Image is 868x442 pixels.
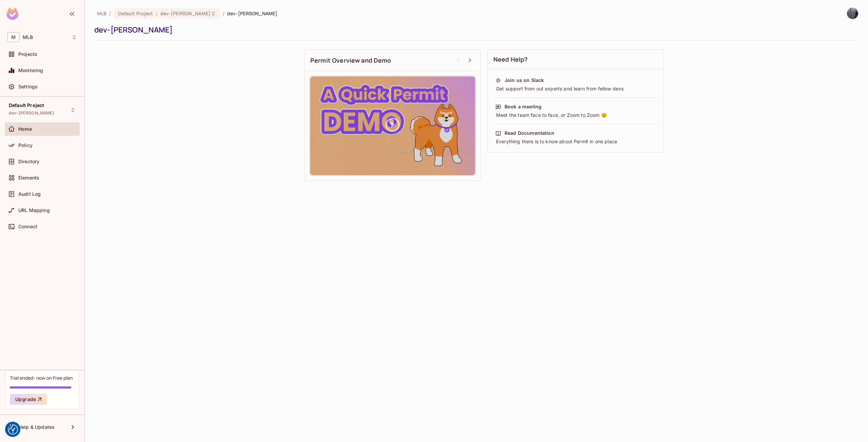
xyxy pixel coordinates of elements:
div: Trial ended- now on Free plan [10,375,73,381]
span: Default Project [9,103,44,108]
button: Upgrade [10,394,47,405]
span: Directory [18,159,39,164]
span: Elements [18,175,39,181]
div: Meet the team face to face, or Zoom to Zoom 😉 [495,112,656,119]
span: Monitoring [18,68,43,73]
span: Connect [18,224,37,229]
button: Consent Preferences [8,424,18,435]
div: Join us on Slack [505,77,544,84]
span: the active workspace [97,10,106,17]
span: Projects [18,51,37,57]
div: Read Documentation [505,130,554,136]
span: Help & Updates [18,424,55,430]
span: Default Project [118,10,153,17]
span: M [7,32,19,42]
span: Home [18,126,32,132]
img: Revisit consent button [8,424,18,435]
span: Permit Overview and Demo [310,56,391,65]
li: / [109,10,111,17]
div: Book a meeting [505,103,541,110]
span: URL Mapping [18,208,50,213]
span: Policy [18,143,33,148]
span: dev-[PERSON_NAME] [160,10,211,17]
span: : [156,11,158,16]
span: Need Help? [493,55,528,64]
span: Settings [18,84,38,89]
div: Get support from out experts and learn from fellow devs [495,85,656,92]
div: dev-[PERSON_NAME] [94,25,855,35]
span: dev-[PERSON_NAME] [227,10,277,17]
div: Everything there is to know about Permit in one place [495,138,656,145]
span: Workspace: MLB [23,35,33,40]
img: Savin Cristi [847,8,858,19]
span: dev-[PERSON_NAME] [9,110,55,116]
li: / [223,10,224,17]
img: SReyMgAAAABJRU5ErkJggg== [6,7,19,20]
span: Audit Log [18,191,41,197]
